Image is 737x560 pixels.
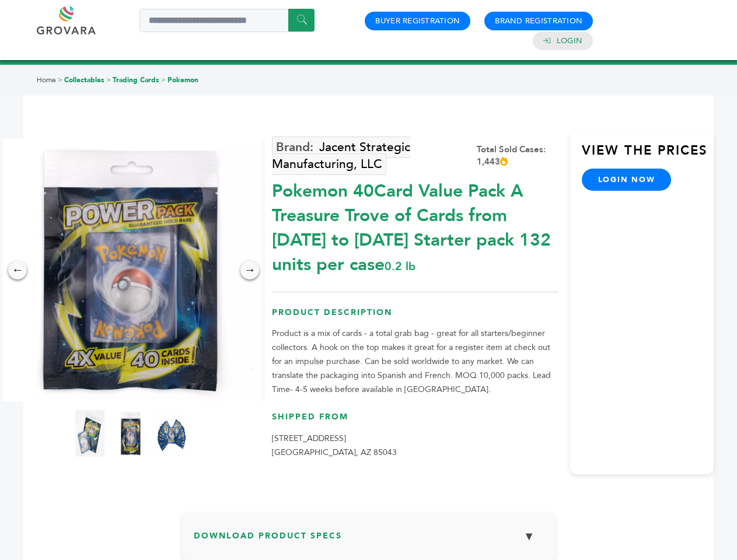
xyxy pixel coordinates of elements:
h3: Shipped From [272,411,558,432]
span: > [106,75,111,85]
span: > [161,75,166,85]
a: Buyer Registration [375,16,460,26]
p: [STREET_ADDRESS] [GEOGRAPHIC_DATA], AZ 85043 [272,432,558,460]
span: 0.2 lb [385,258,415,274]
a: Jacent Strategic Manufacturing, LLC [272,136,410,175]
div: → [240,261,259,279]
a: Pokemon [167,75,198,85]
h3: Download Product Specs [194,524,544,558]
img: Pokemon 40-Card Value Pack – A Treasure Trove of Cards from 1996 to 2024 - Starter pack! 132 unit... [157,410,186,457]
a: Collectables [64,75,104,85]
span: > [58,75,62,85]
a: Trading Cards [113,75,159,85]
input: Search a product or brand... [139,9,315,32]
div: ← [8,261,27,279]
p: Product is a mix of cards - a total grab bag - great for all starters/beginner collectors. A hook... [272,327,558,397]
div: Pokemon 40Card Value Pack A Treasure Trove of Cards from [DATE] to [DATE] Starter pack 132 units ... [272,173,558,277]
div: Total Sold Cases: 1,443 [477,143,558,168]
a: login now [582,169,672,191]
img: Pokemon 40-Card Value Pack – A Treasure Trove of Cards from 1996 to 2024 - Starter pack! 132 unit... [116,410,145,457]
a: Brand Registration [495,16,582,26]
h3: Product Description [272,307,558,327]
button: ▼ [515,524,544,549]
h3: View the Prices [582,142,714,169]
a: Login [557,36,582,46]
img: Pokemon 40-Card Value Pack – A Treasure Trove of Cards from 1996 to 2024 - Starter pack! 132 unit... [75,410,104,457]
a: Home [37,75,56,85]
